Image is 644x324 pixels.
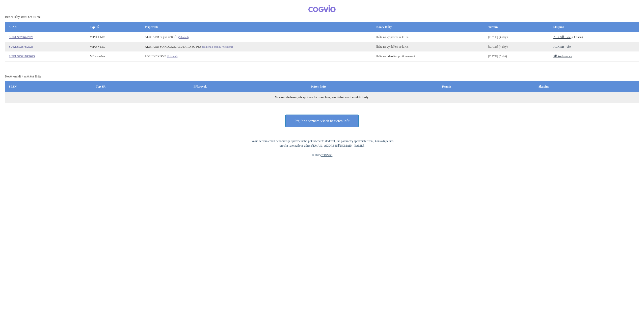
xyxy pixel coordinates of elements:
strong: Ve vámi sledovaných správních řízeních nejsou žádné nově vzniklé lhůty. [275,95,369,99]
td: (a 1 další) [550,32,639,42]
td: Běžící lhůty kratší než 10 dní [5,12,485,22]
th: SPZN [5,22,86,32]
a: Přejít na seznam všech běžících lhůt [285,115,359,127]
td: MC - změna [86,51,141,61]
td: Nově vzniklé / změněné lhůty [5,72,438,81]
th: Typ SŘ [92,81,190,92]
span: (4 dny) [499,35,507,39]
td: lhůta na odvolání proti usnesení [372,51,485,61]
th: SPZN [5,81,92,92]
a: SUKLS92867/2025 [9,35,33,39]
th: Skupina [550,22,639,32]
th: Typ SŘ [86,22,141,32]
th: Termín [485,22,550,32]
td: VaPÚ + MC [86,42,141,51]
td: lhůta na vyjádření se k HZ [372,32,485,42]
td: VaPÚ + MC [86,32,141,42]
span: [DATE] [488,35,498,39]
td: Pokud se vám email nezobrazuje správně nebo pokud chcete sledovat jiné parametry správních řízení... [246,139,398,148]
a: ALK SŘ - vše [553,45,571,48]
th: Název lhůty [307,81,438,92]
span: [DATE] [488,55,498,58]
span: ALUTARD SQ KOČKA, ALUTARD SQ PES [145,45,201,48]
a: SUKLS254178/2025 [9,55,35,58]
span: (4 dny) [499,45,507,48]
a: ALK SŘ - vše [553,35,571,39]
a: (2 balení) [167,55,178,58]
td: lhůta na vyjádření se k HZ [372,42,485,51]
span: POLLINEX RYE [145,55,166,58]
td: © 2025 [246,153,398,157]
a: SUKLS92878/2025 [9,45,33,48]
th: Termín [438,81,535,92]
a: (celkem 2 brandy / 6 balení) [202,45,233,48]
th: Přípravek [190,81,307,92]
span: [DATE] [488,45,498,48]
span: (5 dní) [499,55,507,58]
a: COGVIO [321,153,333,157]
span: ALUTARD SQ ROZTOČI [145,35,178,39]
img: COGVIO [308,5,336,12]
th: Skupina [535,81,639,92]
a: [EMAIL_ADDRESS][DOMAIN_NAME] [312,144,364,147]
th: Název lhůty [372,22,485,32]
a: (3 balení) [178,36,189,39]
a: SŘ konkurence [553,55,572,58]
th: Přípravek [141,22,372,32]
